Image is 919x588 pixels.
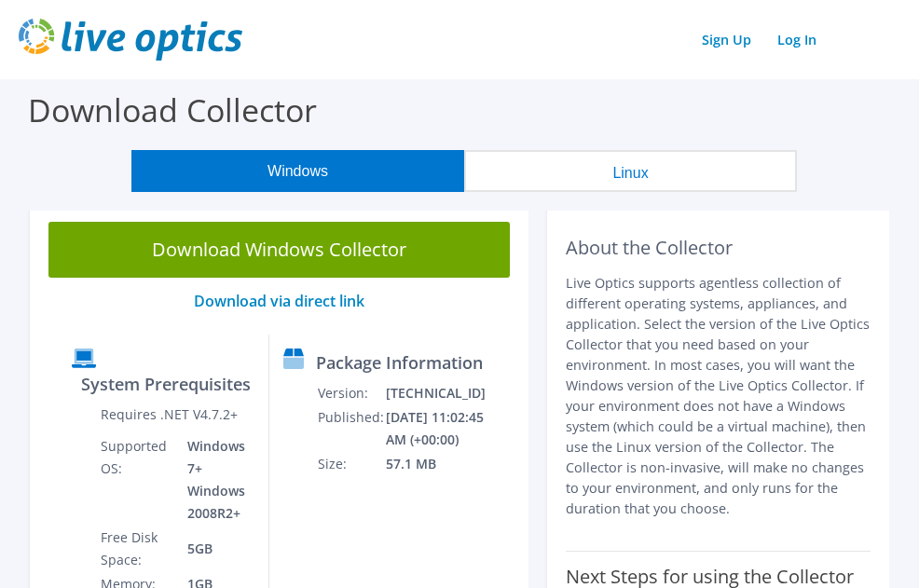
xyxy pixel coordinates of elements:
[768,26,826,53] a: Log In
[28,89,317,131] label: Download Collector
[317,405,385,452] td: Published:
[693,26,761,53] a: Sign Up
[101,405,238,424] label: Requires .NET V4.7.2+
[385,405,487,452] td: [DATE] 11:02:45 AM (+00:00)
[194,291,364,311] a: Download via direct link
[566,566,854,588] label: Next Steps for using the Collector
[464,150,797,192] button: Linux
[317,381,385,405] td: Version:
[317,452,385,476] td: Size:
[81,375,251,393] label: System Prerequisites
[385,381,487,405] td: [TECHNICAL_ID]
[173,434,254,526] td: Windows 7+ Windows 2008R2+
[316,353,483,372] label: Package Information
[385,452,487,476] td: 57.1 MB
[131,150,464,192] button: Windows
[48,222,510,278] a: Download Windows Collector
[566,273,871,519] p: Live Optics supports agentless collection of different operating systems, appliances, and applica...
[566,237,871,259] h2: About the Collector
[100,526,173,572] td: Free Disk Space:
[173,526,254,572] td: 5GB
[100,434,173,526] td: Supported OS:
[19,19,242,61] img: live_optics_svg.svg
